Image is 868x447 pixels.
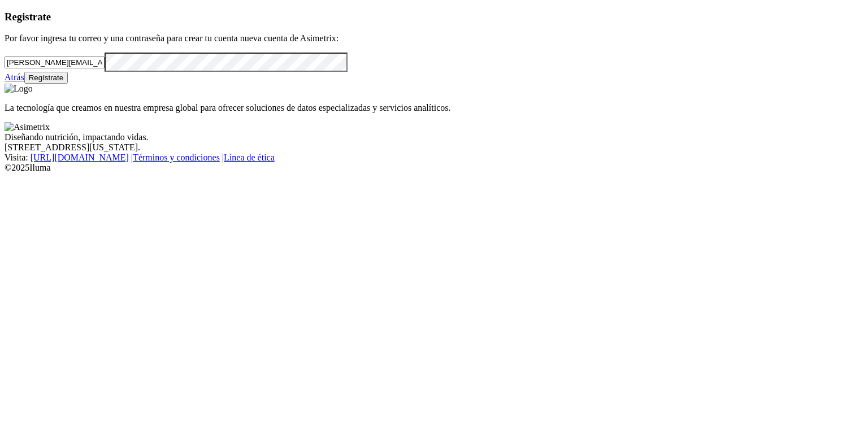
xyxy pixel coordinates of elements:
[133,153,220,162] a: Términos y condiciones
[5,72,24,82] a: Atrás
[24,72,68,84] button: Regístrate
[5,11,863,23] h3: Registrate
[31,153,129,162] a: [URL][DOMAIN_NAME]
[5,153,863,163] div: Visita : | |
[5,132,863,142] div: Diseñando nutrición, impactando vidas.
[5,103,863,113] p: La tecnología que creamos en nuestra empresa global para ofrecer soluciones de datos especializad...
[5,33,863,44] p: Por favor ingresa tu correo y una contraseña para crear tu cuenta nueva cuenta de Asimetrix:
[5,163,863,173] div: © 2025 Iluma
[5,84,33,94] img: Logo
[224,153,275,162] a: Línea de ética
[5,142,863,153] div: [STREET_ADDRESS][US_STATE].
[5,57,105,68] input: Tu correo
[5,122,50,132] img: Asimetrix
